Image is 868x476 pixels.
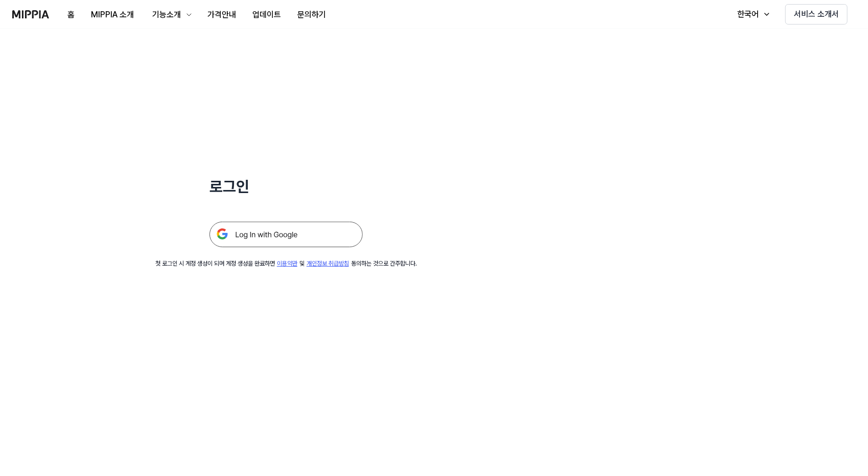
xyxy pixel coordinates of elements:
div: 첫 로그인 시 계정 생성이 되며 계정 생성을 완료하면 및 동의하는 것으로 간주합니다. [155,259,417,268]
div: 기능소개 [150,9,183,21]
button: 서비스 소개서 [785,4,848,25]
button: 홈 [59,5,83,25]
button: 기능소개 [142,5,199,25]
button: 업데이트 [244,5,289,25]
img: logo [12,10,49,18]
button: MIPPIA 소개 [83,5,142,25]
button: 문의하기 [289,5,334,25]
a: 이용약관 [277,260,297,267]
a: 개인정보 취급방침 [307,260,349,267]
button: 한국어 [727,4,777,25]
button: 가격안내 [199,5,244,25]
img: 구글 로그인 버튼 [209,222,363,247]
div: 한국어 [735,8,761,20]
h1: 로그인 [209,176,363,197]
a: 업데이트 [244,1,289,29]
